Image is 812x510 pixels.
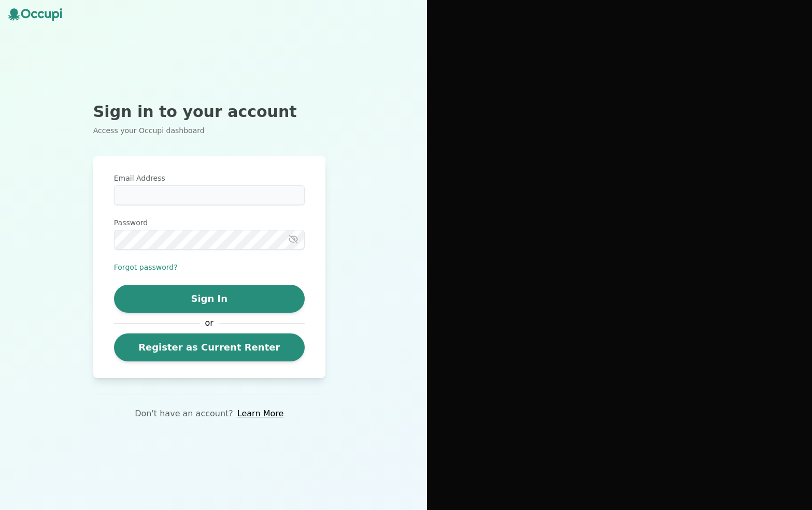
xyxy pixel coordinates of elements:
a: Learn More [237,407,283,420]
h2: Sign in to your account [93,103,325,121]
label: Email Address [114,173,305,183]
span: or [200,317,219,329]
a: Register as Current Renter [114,333,305,361]
p: Access your Occupi dashboard [93,125,325,136]
label: Password [114,217,305,228]
p: Don't have an account? [135,407,233,420]
button: Sign In [114,285,305,313]
button: Forgot password? [114,262,178,272]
